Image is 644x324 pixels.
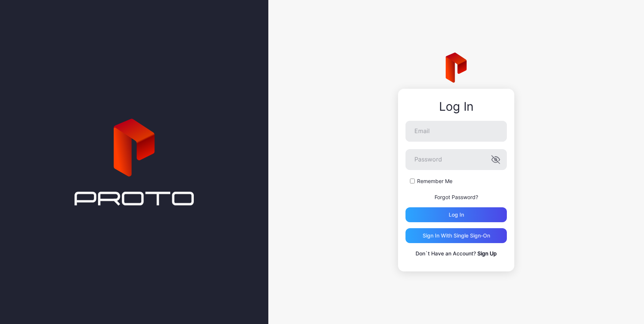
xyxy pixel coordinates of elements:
button: Password [491,155,500,164]
p: Don`t Have an Account? [405,249,507,258]
button: Log in [405,207,507,222]
label: Remember Me [417,177,452,185]
a: Sign Up [477,250,497,257]
button: Sign in With Single Sign-On [405,228,507,243]
input: Password [405,149,507,170]
div: Sign in With Single Sign-On [423,233,490,239]
a: Forgot Password? [435,194,478,200]
input: Email [405,121,507,142]
div: Log In [405,100,507,113]
div: Log in [449,212,464,218]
